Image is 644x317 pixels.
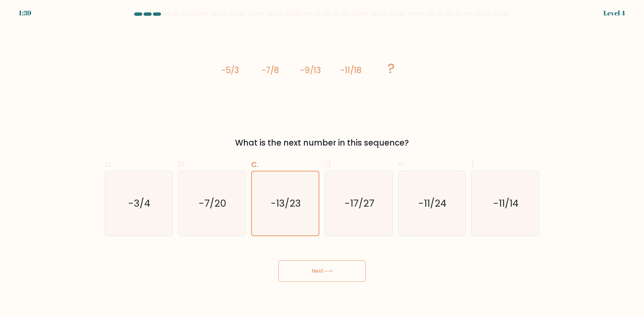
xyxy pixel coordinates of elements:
text: -7/20 [199,197,226,210]
div: 1:39 [19,8,31,18]
div: Level 4 [603,8,625,18]
span: d. [325,157,333,170]
div: What is the next number in this sequence? [109,137,535,149]
text: -13/23 [271,197,301,210]
tspan: ? [388,59,395,78]
span: a. [105,157,113,170]
button: Next [278,260,366,282]
text: -3/4 [128,197,150,210]
tspan: -9/13 [300,65,321,76]
span: c. [251,157,259,170]
tspan: -7/8 [262,65,279,76]
text: -11/24 [419,197,447,210]
tspan: -5/3 [221,65,239,76]
tspan: -11/18 [340,65,362,76]
span: b. [178,157,186,170]
text: -17/27 [344,197,374,210]
span: f. [471,157,476,170]
span: e. [398,157,406,170]
text: -11/14 [493,197,519,210]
